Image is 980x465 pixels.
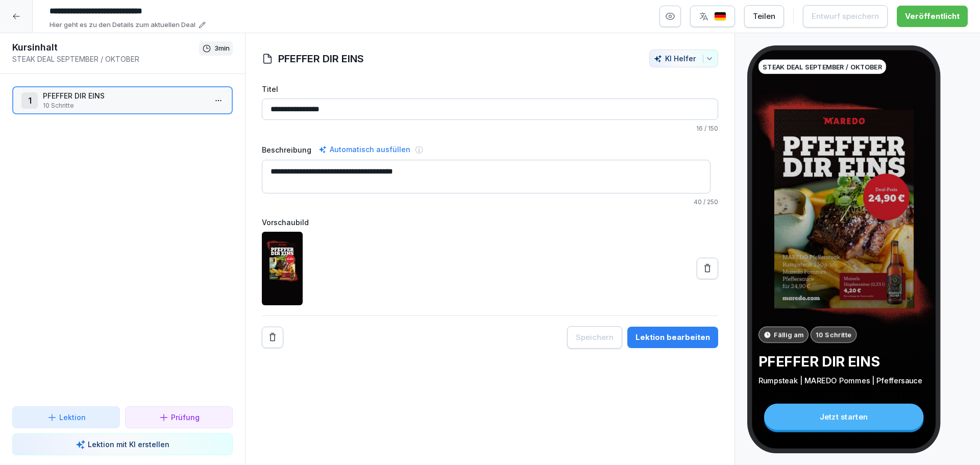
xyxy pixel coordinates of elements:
[43,90,206,101] p: PFEFFER DIR EINS
[278,51,364,66] h1: PFEFFER DIR EINS
[635,332,710,343] div: Lektion bearbeiten
[262,327,283,348] button: Remove
[816,330,852,339] p: 10 Schritte
[125,406,233,428] button: Prüfung
[262,232,303,305] img: r8o0p541jtpo8mg7p3oeqpq4.png
[262,84,718,94] label: Titel
[627,327,718,348] button: Lektion bearbeiten
[88,439,169,450] p: Lektion mit KI erstellen
[758,376,929,386] p: Rumpsteak | MAREDO Pommes | Pfeffersauce
[649,50,718,67] button: KI Helfer
[262,198,718,207] p: / 250
[763,62,882,71] p: STEAK DEAL SEPTEMBER / OKTOBER
[12,86,233,114] div: 1PFEFFER DIR EINS10 Schritte
[714,12,726,21] img: de.svg
[316,143,412,156] div: Automatisch ausfüllen
[758,352,929,370] p: PFEFFER DIR EINS
[12,406,120,428] button: Lektion
[567,326,622,349] button: Speichern
[262,144,311,155] label: Beschreibung
[171,412,200,423] p: Prüfung
[43,101,206,110] p: 10 Schritte
[12,433,233,455] button: Lektion mit KI erstellen
[576,332,614,343] div: Speichern
[262,124,718,133] p: / 150
[905,11,960,22] div: Veröffentlicht
[696,125,703,132] span: 16
[803,5,888,28] button: Entwurf speichern
[59,412,86,423] p: Lektion
[694,198,702,206] span: 40
[812,11,879,22] div: Entwurf speichern
[50,20,195,30] p: Hier geht es zu den Details zum aktuellen Deal
[214,43,230,54] p: 3 min
[654,54,714,63] div: KI Helfer
[12,54,199,64] p: STEAK DEAL SEPTEMBER / OKTOBER
[12,41,199,54] h1: Kursinhalt
[897,6,968,27] button: Veröffentlicht
[21,92,38,109] div: 1
[262,217,718,228] label: Vorschaubild
[744,5,784,28] button: Teilen
[753,11,775,22] div: Teilen
[774,330,803,339] p: Fällig am
[764,404,923,430] div: Jetzt starten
